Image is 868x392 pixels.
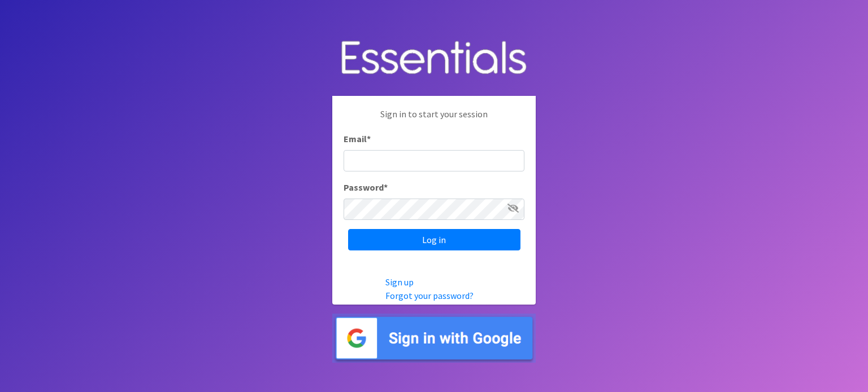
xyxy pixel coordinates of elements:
[332,314,536,363] img: Sign in with Google
[344,107,524,132] p: Sign in to start your session
[384,182,388,193] abbr: required
[385,276,414,288] a: Sign up
[332,29,536,87] img: Human Essentials
[344,132,371,146] label: Email
[348,229,520,250] input: Log in
[385,290,474,301] a: Forgot your password?
[344,180,388,194] label: Password
[367,133,371,144] abbr: required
